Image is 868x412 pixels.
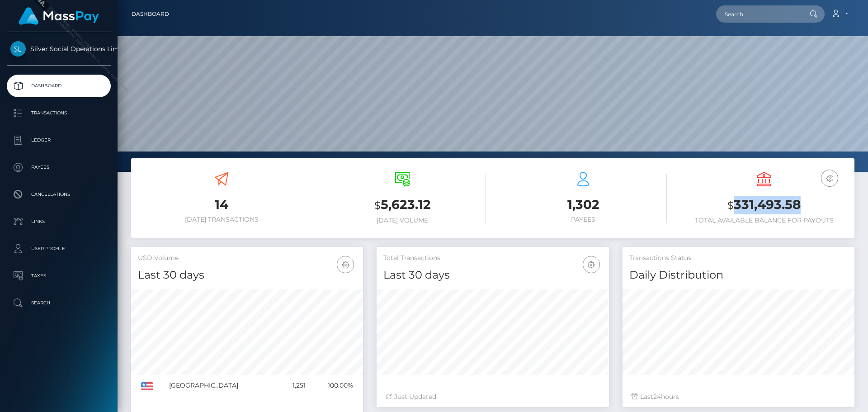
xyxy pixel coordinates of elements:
[7,183,111,206] a: Cancellations
[386,392,599,402] div: Just Updated
[383,254,602,263] h5: Total Transactions
[7,156,111,179] a: Payees
[7,129,111,152] a: Ledger
[138,254,356,263] h5: USD Volume
[680,217,848,224] h6: Total Available Balance for Payouts
[7,210,111,233] a: Links
[374,199,381,212] small: $
[10,296,107,310] p: Search
[141,382,153,390] img: US.png
[10,106,107,120] p: Transactions
[309,375,356,396] td: 100.00%
[680,196,848,214] h3: 331,493.58
[10,41,26,57] img: Silver Social Operations Limited
[727,199,734,212] small: $
[7,292,111,314] a: Search
[19,7,99,25] img: MassPay Logo
[138,196,305,213] h3: 14
[319,217,486,224] h6: [DATE] Volume
[10,133,107,147] p: Ledger
[653,393,661,401] span: 24
[629,267,848,283] h4: Daily Distribution
[10,79,107,93] p: Dashboard
[7,102,111,124] a: Transactions
[166,375,279,396] td: [GEOGRAPHIC_DATA]
[319,196,486,214] h3: 5,623.12
[10,242,107,256] p: User Profile
[632,392,845,402] div: Last hours
[383,267,602,283] h4: Last 30 days
[7,75,111,97] a: Dashboard
[500,196,667,213] h3: 1,302
[132,5,169,24] a: Dashboard
[10,188,107,201] p: Cancellations
[138,267,356,283] h4: Last 30 days
[10,269,107,283] p: Taxes
[138,216,305,223] h6: [DATE] Transactions
[7,237,111,260] a: User Profile
[10,161,107,174] p: Payees
[716,5,801,23] input: Search...
[500,216,667,223] h6: Payees
[7,45,111,53] span: Silver Social Operations Limited
[10,215,107,228] p: Links
[7,265,111,287] a: Taxes
[629,254,848,263] h5: Transactions Status
[279,375,309,396] td: 1,251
